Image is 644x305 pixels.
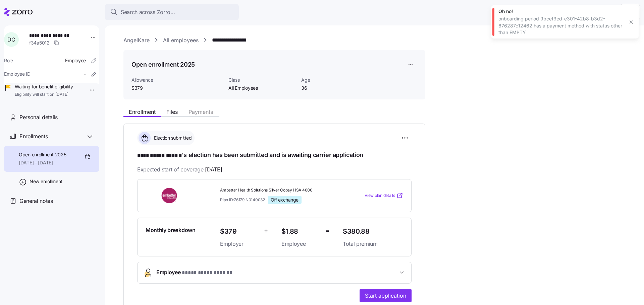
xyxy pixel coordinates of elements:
[121,8,175,16] span: Search across Zorro...
[19,197,53,205] span: General notes
[129,109,156,115] span: Enrollment
[365,192,403,199] a: View plan details
[137,165,222,174] span: Expected start of coverage
[166,109,178,115] span: Files
[19,151,66,158] span: Open enrollment 2025
[65,57,86,64] span: Employee
[325,226,329,236] span: =
[498,8,624,15] div: Oh no!
[365,193,395,199] span: View plan details
[163,36,199,45] a: All employees
[220,187,337,193] span: Ambetter Health Solutions Silver Copay HSA 4000
[271,197,299,203] span: Off exchange
[123,36,150,45] a: AngelKare
[105,4,239,20] button: Search across Zorro...
[205,165,222,174] span: [DATE]
[281,226,320,237] span: $1.88
[19,132,48,141] span: Enrollments
[189,109,213,115] span: Payments
[131,77,223,83] span: Allowance
[360,289,412,302] button: Start application
[131,85,223,91] span: $379
[29,40,50,46] span: f34a5012
[84,71,86,77] span: -
[15,92,73,97] span: Eligibility will start on [DATE]
[131,60,195,69] h1: Open enrollment 2025
[220,240,259,248] span: Employer
[343,226,403,237] span: $380.88
[301,77,369,83] span: Age
[228,85,296,91] span: All Employees
[15,83,73,90] span: Waiting for benefit eligibility
[365,292,406,300] span: Start application
[146,188,194,203] img: Ambetter
[264,226,268,236] span: +
[7,37,15,42] span: D C
[228,77,296,83] span: Class
[152,135,192,141] span: Election submitted
[4,57,13,64] span: Role
[146,226,196,234] span: Monthly breakdown
[30,178,62,185] span: New enrollment
[137,151,412,160] h1: 's election has been submitted and is awaiting carrier application
[281,240,320,248] span: Employee
[343,240,403,248] span: Total premium
[19,113,58,122] span: Personal details
[4,71,31,77] span: Employee ID
[301,85,369,91] span: 36
[19,159,66,166] span: [DATE] - [DATE]
[220,197,265,203] span: Plan ID: 76179IN0140032
[498,15,624,36] div: onboarding period 9bcef3ed-e301-42b8-b3d2-676287c12462 has a payment method with status other tha...
[156,268,232,277] span: Employee
[220,226,259,237] span: $379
